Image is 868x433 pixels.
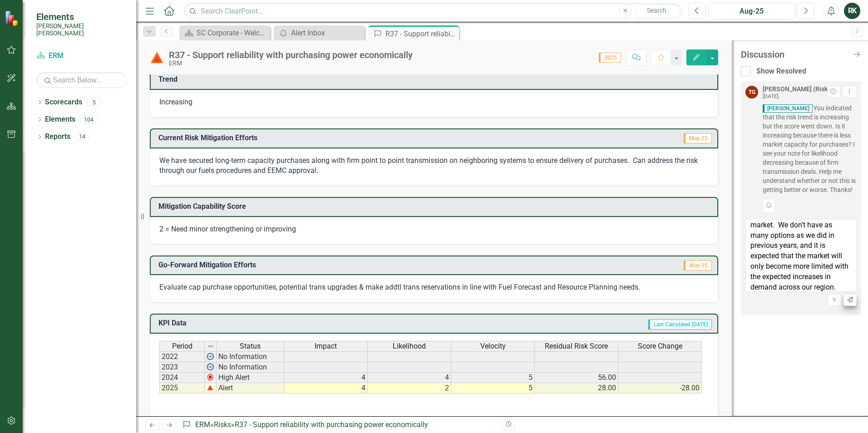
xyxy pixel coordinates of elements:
span: Impact [315,342,337,350]
div: R37 - Support reliability with purchasing power economically [235,420,428,429]
td: 4 [284,373,368,383]
td: High Alert [217,373,284,383]
h3: Current Risk Mitigation Efforts [158,134,587,142]
small: [DATE] [763,93,779,99]
textarea: @[PERSON_NAME] (Risk Management) The likelihood has improved due to the transmission no longer be... [745,219,857,292]
h3: Go-Forward Mitigation Efforts [158,261,586,269]
span: Velocity [480,342,506,350]
td: 4 [284,383,368,394]
h3: Trend [158,75,713,84]
img: ClearPoint Strategy [5,10,20,26]
td: 2023 [159,362,205,373]
td: 28.00 [535,383,618,394]
div: 104 [80,116,98,123]
button: RK [844,3,860,19]
img: Alert [150,50,164,65]
span: Period [172,342,192,350]
td: Alert [217,383,284,394]
td: 2025 [159,383,205,394]
span: Last Calculated [DATE] [648,320,712,330]
a: SC Corporate - Welcome to ClearPoint [182,27,268,39]
button: Aug-25 [708,3,795,19]
small: [PERSON_NAME] [PERSON_NAME] [36,22,127,37]
span: Increasing [159,98,192,106]
td: 2022 [159,351,205,362]
div: Aug-25 [711,6,792,17]
span: Elements [36,11,127,22]
span: 2025 [599,53,621,63]
a: Alert Inbox [276,27,362,39]
input: Search Below... [36,72,127,88]
img: 8DAGhfEEPCf229AAAAAElFTkSuQmCC [207,343,214,350]
span: Likelihood [393,342,426,350]
div: Show Resolved [756,66,806,77]
h3: KPI Data [158,319,327,327]
td: 5 [451,383,535,394]
div: TG [745,86,758,98]
a: Reports [45,132,70,142]
span: May-25 [684,261,712,271]
span: Residual Risk Score [545,342,608,350]
span: May-25 [684,133,712,143]
span: You indicated that the risk trend is increasing but the score went down. Is it increasing because... [763,103,857,194]
div: R37 - Support reliability with purchasing power economically [385,28,457,39]
img: 2Q== [207,384,214,391]
div: SC Corporate - Welcome to ClearPoint [197,27,268,39]
a: ERM [195,420,210,429]
td: 4 [368,373,451,383]
td: 56.00 [535,373,618,383]
button: Search [634,5,680,17]
td: -28.00 [618,383,702,394]
h3: Mitigation Capability Score [158,202,713,211]
a: Scorecards [45,97,82,108]
div: 5 [87,98,101,106]
span: Search [647,7,666,14]
img: wPkqUstsMhMTgAAAABJRU5ErkJggg== [207,363,214,370]
img: wPkqUstsMhMTgAAAABJRU5ErkJggg== [207,353,214,360]
img: 2Q== [207,374,214,381]
div: R37 - Support reliability with purchasing power economically [169,50,413,60]
a: Risks [214,420,231,429]
span: Score Change [638,342,682,350]
td: No Information [217,362,284,373]
input: Search ClearPoint... [184,3,682,19]
td: 5 [451,373,535,383]
span: 2 = Need minor strengthening or improving [159,225,296,233]
span: [PERSON_NAME] [763,104,813,113]
div: ERM [169,60,413,67]
a: ERM [36,51,127,61]
td: No Information [217,351,284,362]
td: 2 [368,383,451,394]
span: Status [240,342,261,350]
div: Alert Inbox [291,27,362,39]
span: We have secured long-term capacity purchases along with firm point to point transmission on neigh... [159,156,698,175]
a: Elements [45,114,75,125]
div: » » [182,420,495,430]
div: 14 [75,133,89,141]
div: Discussion [741,49,848,59]
span: Evaluate cap purchase opportunities, potential trans upgrades & make addtl trans reservations in ... [159,283,640,291]
td: 2024 [159,373,205,383]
